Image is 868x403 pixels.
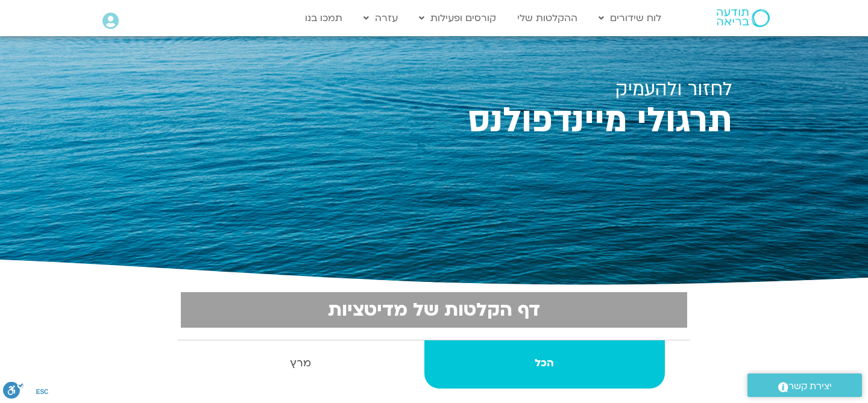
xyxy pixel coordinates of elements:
[747,373,862,397] a: יצירת קשר
[136,78,732,100] h2: לחזור ולהעמיק
[413,7,502,30] a: קורסים ופעילות
[357,7,404,30] a: עזרה
[717,9,770,27] img: תודעה בריאה
[136,105,732,137] h2: תרגולי מיינדפולנס
[179,354,422,372] strong: מרץ
[593,7,667,30] a: לוח שידורים
[424,340,665,389] a: הכל
[424,354,665,372] strong: הכל
[788,378,832,395] span: יצירת קשר
[511,7,583,30] a: ההקלטות שלי
[188,299,680,320] h2: דף הקלטות של מדיטציות
[179,340,422,389] a: מרץ
[299,7,348,30] a: תמכו בנו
